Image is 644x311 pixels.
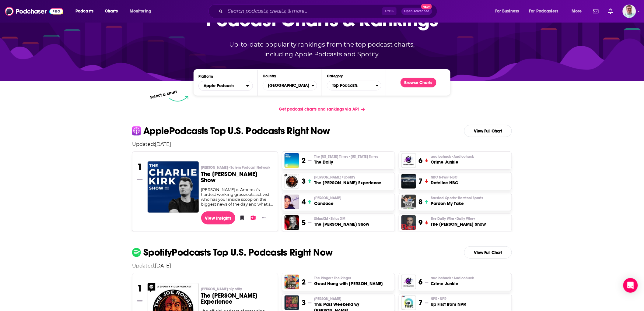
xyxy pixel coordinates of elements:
[431,216,476,221] span: The Daily Wire
[149,89,177,100] p: Select a chart
[431,281,474,287] h3: Crime Junkie
[314,221,369,227] h3: The [PERSON_NAME] Show
[401,295,416,310] a: Up First from NPR
[225,6,382,16] input: Search podcasts, credits, & more...
[314,216,345,221] span: SiriusXM
[285,295,299,310] img: This Past Weekend w/ Theo Von
[418,298,422,307] h3: 7
[314,276,383,281] p: The Ringer • The Ringer
[341,175,355,179] span: • Spotify
[204,84,234,88] span: Apple Podcasts
[127,141,517,147] p: Updated: [DATE]
[348,154,378,159] span: • [US_STATE] Times
[201,165,271,170] span: [PERSON_NAME]
[302,156,306,165] h3: 2
[431,296,466,301] p: NPR • NPR
[285,275,299,289] a: Good Hang with Amy Poehler
[314,216,369,227] a: SiriusXM•Sirius XMThe [PERSON_NAME] Show
[148,161,199,213] img: The Charlie Kirk Show
[143,126,330,136] p: Apple Podcasts Top U.S. Podcasts Right Now
[401,215,416,230] img: The Ben Shapiro Show
[125,6,159,16] button: open menu
[314,216,369,221] p: SiriusXM • Sirius XM
[314,281,383,287] h3: Good Hang with [PERSON_NAME]
[418,156,422,165] h3: 6
[285,174,299,189] a: The Joe Rogan Experience
[418,197,422,207] h3: 8
[401,195,416,209] img: Pardon My Take
[314,196,341,200] p: Candace Owens
[623,5,636,18] img: User Profile
[169,96,188,102] img: select arrow
[421,4,432,9] span: New
[438,297,447,301] span: • NPR
[201,293,273,305] h3: The [PERSON_NAME] Experience
[314,296,392,301] p: Theo Von
[228,287,242,291] span: • Spotify
[214,4,443,18] div: Search podcasts, credits, & more...
[302,298,306,307] h3: 3
[401,153,416,168] img: Crime Junkie
[249,213,255,222] button: Add to List
[127,263,517,269] p: Updated: [DATE]
[314,196,341,200] span: [PERSON_NAME]
[431,175,458,180] span: NBC News
[431,196,483,200] span: Barstool Sports
[137,283,142,294] h3: 1
[314,154,378,159] span: The [US_STATE] Times
[314,175,355,180] span: [PERSON_NAME]
[401,174,416,189] img: Dateline NBC
[201,187,273,207] div: [PERSON_NAME] is America's hardest working grassroots activist who has your inside scoop on the b...
[401,8,432,15] button: Open AdvancedNew
[431,296,447,301] span: NPR
[285,215,299,230] a: The Megyn Kelly Show
[263,80,312,91] span: [GEOGRAPHIC_DATA]
[431,200,483,207] h3: Pardon My Take
[401,78,436,87] button: Browse Charts
[491,6,527,16] button: open menu
[623,278,638,293] div: Open Intercom Messenger
[431,175,459,180] p: NBC News • NBC
[314,196,341,207] a: [PERSON_NAME]Candace
[285,195,299,209] img: Candace
[327,80,376,91] span: Top Podcasts
[431,216,486,221] p: The Daily Wire • Daily Wire+
[314,159,378,165] h3: The Daily
[401,275,416,289] img: Crime Junkie
[431,216,486,227] a: The Daily Wire•Daily Wire+The [PERSON_NAME] Show
[431,296,466,307] a: NPR•NPRUp First from NPR
[274,102,370,117] a: Get podcast charts and rankings via API
[302,177,306,186] h3: 3
[314,180,382,186] h3: The [PERSON_NAME] Experience
[451,276,474,280] span: • Audiochuck
[328,217,345,221] span: • Sirius XM
[302,277,306,287] h3: 2
[567,6,590,16] button: open menu
[314,154,378,165] a: The [US_STATE] Times•[US_STATE] TimesThe Daily
[404,10,429,13] span: Open Advanced
[451,154,474,159] span: • Audiochuck
[302,218,306,227] h3: 5
[431,196,483,207] a: Barstool Sports•Barstool SportsPardon My Take
[464,125,512,137] a: View Full Chart
[431,159,474,165] h3: Crime Junkie
[454,217,476,221] span: • Daily Wire+
[572,7,582,16] span: More
[285,153,299,168] img: The Daily
[314,175,382,186] a: [PERSON_NAME]•SpotifyThe [PERSON_NAME] Experience
[263,81,317,90] button: Countries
